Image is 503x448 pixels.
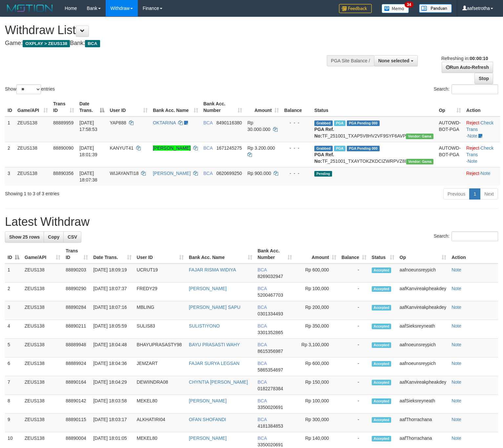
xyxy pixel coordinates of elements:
div: - - - [284,119,309,126]
span: Marked by aafmaleo [334,120,346,126]
a: Note [481,171,491,176]
span: Copy 8269032947 to clipboard [258,274,283,279]
a: Note [451,436,461,441]
span: Copy 4181384853 to clipboard [258,423,283,429]
input: Search: [451,84,498,94]
a: Note [451,286,461,291]
td: - [339,339,369,357]
td: FREDY29 [134,283,186,301]
td: - [339,357,369,376]
td: AUTOWD-BOT-PGA [436,142,464,167]
th: User ID: activate to sort column ascending [107,98,150,117]
th: Action [449,245,498,264]
span: 88889959 [53,120,73,125]
span: [DATE] 18:07:38 [79,171,97,182]
span: Copy 0301334493 to clipboard [258,311,283,316]
td: - [339,320,369,339]
td: aafThorrachana [397,414,449,432]
td: - [339,283,369,301]
td: MEKEL80 [134,395,186,414]
span: BCA [85,40,100,47]
th: Bank Acc. Name: activate to sort column ascending [186,245,255,264]
span: Grabbed [314,146,333,151]
span: Accepted [372,267,391,273]
th: Date Trans.: activate to sort column descending [77,98,107,117]
span: Accepted [372,417,391,423]
span: Rp 3.200.000 [247,145,275,151]
td: 4 [5,320,22,339]
td: aafnoeunsreypich [397,357,449,376]
span: BCA [258,323,267,329]
td: 88890284 [63,301,91,320]
div: - - - [284,170,309,177]
th: ID [5,98,15,117]
span: Copy 5200467703 to clipboard [258,292,283,298]
td: ALKHATIRI04 [134,414,186,432]
span: Copy 1671245275 to clipboard [216,145,242,151]
td: TF_251001_TXAYTOKZKDCIZWRPVZ8I [312,142,436,167]
span: CSV [68,234,77,240]
td: BHAYUPRASASTY98 [134,339,186,357]
th: Date Trans.: activate to sort column ascending [91,245,134,264]
a: Next [480,188,498,200]
td: aafnoeunsreypich [397,264,449,283]
span: BCA [258,379,267,385]
img: Button%20Memo.svg [382,4,409,13]
a: [PERSON_NAME] SAPU [189,305,241,310]
strong: 00:00:10 [470,56,488,61]
span: Copy 3350020691 to clipboard [258,442,283,447]
a: [PERSON_NAME] [153,145,191,151]
td: aafnoeunsreypich [397,339,449,357]
span: KANYUT41 [110,145,133,151]
td: 88890164 [63,376,91,395]
span: Copy 5865354697 to clipboard [258,367,283,373]
td: Rp 100,000 [295,283,339,301]
a: FAJAR SURYA LEGSAN [189,361,240,366]
a: [PERSON_NAME] [189,286,227,291]
td: - [339,376,369,395]
img: panduan.png [419,4,452,13]
th: Op: activate to sort column ascending [436,98,464,117]
span: BCA [258,436,267,441]
span: BCA [258,342,267,347]
th: Bank Acc. Number: activate to sort column ascending [201,98,245,117]
td: [DATE] 18:05:59 [91,320,134,339]
a: Note [451,417,461,422]
div: Showing 1 to 3 of 3 entries [5,188,205,197]
span: Accepted [372,305,391,310]
td: 3 [5,301,22,320]
select: Showentries [16,84,41,94]
span: Accepted [372,361,391,367]
span: BCA [258,398,267,403]
th: User ID: activate to sort column ascending [134,245,186,264]
td: 88890203 [63,264,91,283]
span: Accepted [372,380,391,385]
a: Note [468,133,477,139]
a: Copy [44,231,64,243]
td: Rp 350,000 [295,320,339,339]
td: SULIS83 [134,320,186,339]
td: Rp 100,000 [295,395,339,414]
img: Feedback.jpg [339,4,372,13]
td: ZEUS138 [22,339,63,357]
td: [DATE] 18:04:36 [91,357,134,376]
td: [DATE] 18:04:29 [91,376,134,395]
th: Action [464,98,500,117]
td: ZEUS138 [22,414,63,432]
a: FAJAR RISMA WIDIYA [189,267,236,272]
span: BCA [258,417,267,422]
a: Stop [474,73,493,84]
a: Show 25 rows [5,231,44,243]
td: ZEUS138 [15,167,51,186]
span: BCA [258,267,267,272]
td: 9 [5,414,22,432]
span: BCA [258,361,267,366]
td: 5 [5,339,22,357]
span: Accepted [372,324,391,329]
a: Note [451,361,461,366]
span: [DATE] 18:01:39 [79,145,97,157]
span: BCA [203,120,213,125]
span: OXPLAY > ZEUS138 [23,40,70,47]
td: [DATE] 18:09:19 [91,264,134,283]
td: 2 [5,142,15,167]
